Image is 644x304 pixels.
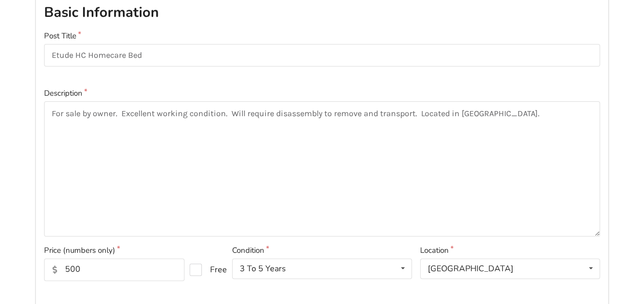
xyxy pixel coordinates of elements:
[44,30,600,42] label: Post Title
[44,245,224,256] label: Price (numbers only)
[240,265,286,273] div: 3 To 5 Years
[44,88,600,99] label: Description
[44,101,600,236] textarea: For sale by owner. Excellent working condition. Will require disassembly to remove and transport....
[232,245,412,256] label: Condition
[190,264,219,276] label: Free
[44,4,600,21] h2: Basic Information
[420,245,600,256] label: Location
[428,265,513,273] div: [GEOGRAPHIC_DATA]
